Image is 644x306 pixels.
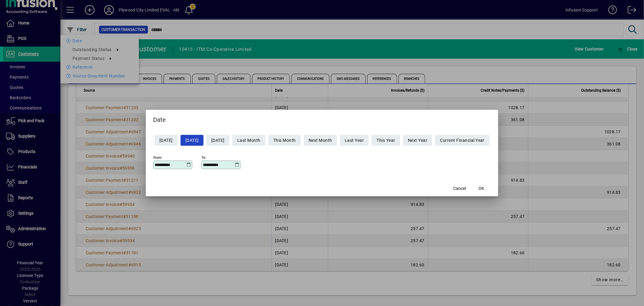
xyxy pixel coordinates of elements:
mat-label: From [153,155,162,160]
button: [DATE] [181,135,203,146]
span: [DATE] [159,135,173,145]
button: OK [472,183,491,194]
span: [DATE] [211,135,225,145]
button: [DATE] [155,135,178,146]
span: Next Month [309,135,332,145]
button: Current Financial Year [435,135,489,146]
span: This Month [273,135,296,145]
span: This Year [376,135,395,145]
button: Last Year [340,135,369,146]
span: Next Year [408,135,428,145]
mat-label: To [202,155,206,160]
button: This Month [268,135,301,146]
button: Next Year [403,135,432,146]
span: Current Financial Year [440,135,485,145]
span: Cancel [453,185,466,192]
span: Last Year [345,135,364,145]
span: [DATE] [185,135,199,145]
button: Cancel [450,183,469,194]
h2: Date [146,110,498,127]
button: Last Month [232,135,265,146]
span: OK [479,185,484,192]
button: [DATE] [207,135,229,146]
button: Next Month [304,135,337,146]
button: This Year [372,135,400,146]
span: Last Month [237,135,261,145]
